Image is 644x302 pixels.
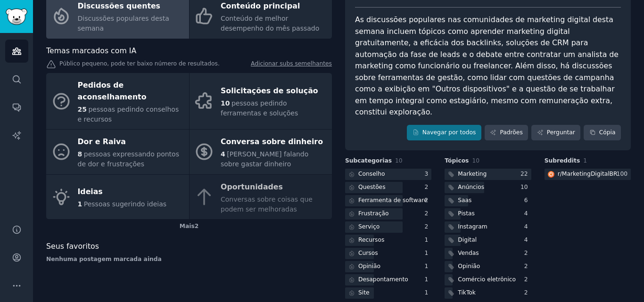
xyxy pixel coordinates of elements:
[445,274,531,286] a: Comércio eletrônico2
[545,169,631,180] a: MarketingDigitalBRr/MarketingDigitalBR100
[531,125,580,141] a: Perguntar
[445,169,531,180] a: Marketing22
[345,261,431,273] a: Opinião1
[46,256,162,262] font: Nenhuma postagem marcada ainda
[425,197,429,204] font: 2
[547,129,575,136] font: Perguntar
[190,73,332,129] a: Solicitações de solução10pessoas pedindo ferramentas e soluções
[84,200,166,208] font: Pessoas sugerindo ideias
[78,106,179,123] font: pessoas pedindo conselhos e recursos
[485,125,528,141] a: Padrões
[221,99,298,117] font: pessoas pedindo ferramentas e soluções
[458,184,484,190] font: Anúncios
[358,237,384,243] font: Recursos
[425,289,429,296] font: 1
[358,171,385,177] font: Conselho
[458,289,476,296] font: TikTok
[422,129,476,136] font: Navegar por todos
[180,223,195,229] font: Mais
[358,263,380,269] font: Opinião
[345,235,431,246] a: Recursos1
[46,242,99,251] font: Seus favoritos
[78,187,103,196] font: Ideias
[251,60,332,70] a: Adicionar subs semelhantes
[524,210,528,217] font: 4
[425,171,429,177] font: 3
[345,287,431,299] a: Site1
[458,237,477,243] font: Digital
[78,150,83,158] font: 8
[46,175,189,220] a: Ideias1Pessoas sugerindo ideias
[617,171,627,177] font: 100
[472,157,479,164] font: 10
[355,15,621,116] font: As discussões populares nas comunidades de marketing digital desta semana incluem tópicos como ap...
[46,73,189,129] a: Pedidos de aconselhamento25pessoas pedindo conselhos e recursos
[425,223,429,230] font: 2
[78,15,169,32] font: Discussões populares desta semana
[78,81,147,101] font: Pedidos de aconselhamento
[221,150,308,168] font: [PERSON_NAME] falando sobre gastar dinheiro
[524,289,528,296] font: 2
[524,197,528,204] font: 6
[445,235,531,246] a: Digital4
[345,195,431,207] a: Ferramenta de software2
[445,195,531,207] a: Saas6
[524,237,528,243] font: 4
[221,99,230,107] font: 10
[545,157,580,164] font: Subreddits
[445,261,531,273] a: Opinião2
[425,250,429,256] font: 1
[524,223,528,230] font: 4
[345,157,392,164] font: Subcategorias
[46,130,189,174] a: Dor e Raiva8pessoas expressando pontos de dor e frustrações
[458,223,487,230] font: Instagram
[59,60,220,67] font: Público pequeno, pode ter baixo número de resultados.
[445,287,531,299] a: TikTok2
[425,210,429,217] font: 2
[358,276,408,283] font: Desapontamento
[548,171,554,178] img: MarketingDigitalBR
[520,171,528,177] font: 22
[195,223,199,229] font: 2
[500,129,522,136] font: Padrões
[584,125,621,141] button: Cópia
[345,208,431,220] a: Frustração2
[445,182,531,194] a: Anúncios10
[562,171,618,177] font: MarketingDigitalBR
[458,210,475,217] font: Pistas
[46,46,136,55] font: Temas marcados com IA
[425,276,429,283] font: 1
[445,221,531,233] a: Instagram4
[520,184,528,190] font: 10
[221,137,323,146] font: Conversa sobre dinheiro
[358,197,428,204] font: Ferramenta de software
[425,237,429,243] font: 1
[358,289,370,296] font: Site
[358,223,380,230] font: Serviço
[358,210,388,217] font: Frustração
[78,106,87,113] font: 25
[407,125,481,141] a: Navegar por todos
[458,276,516,283] font: Comércio eletrônico
[425,184,429,190] font: 2
[358,184,386,190] font: Questões
[221,15,319,32] font: Conteúdo de melhor desempenho do mês passado
[221,150,225,158] font: 4
[221,86,318,95] font: Solicitações de solução
[345,248,431,260] a: Cursos1
[78,200,83,208] font: 1
[358,250,378,256] font: Cursos
[458,171,487,177] font: Marketing
[251,60,332,67] font: Adicionar subs semelhantes
[78,150,179,168] font: pessoas expressando pontos de dor e frustrações
[458,197,471,204] font: Saas
[445,208,531,220] a: Pistas4
[78,137,126,146] font: Dor e Raiva
[445,248,531,260] a: Vendas2
[425,263,429,269] font: 1
[78,1,160,10] font: Discussões quentes
[345,169,431,180] a: Conselho3
[458,250,479,256] font: Vendas
[345,221,431,233] a: Serviço2
[395,157,403,164] font: 10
